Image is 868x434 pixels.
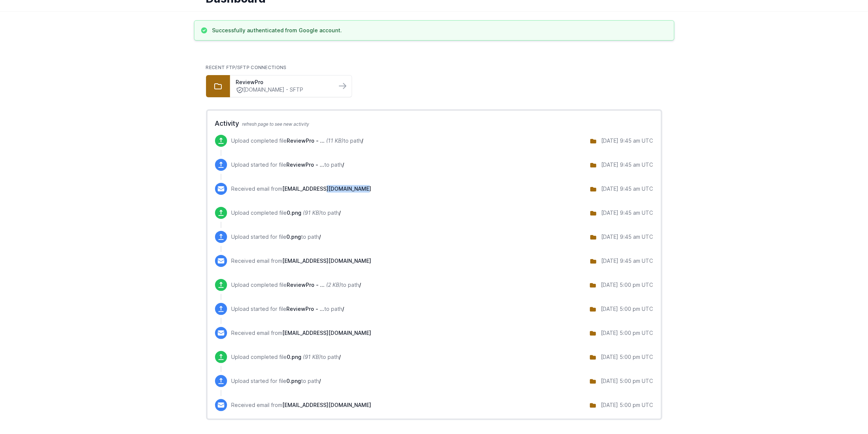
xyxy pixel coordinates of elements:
[232,233,321,241] p: Upload started for file to path
[232,305,344,313] p: Upload started for file to path
[287,378,301,384] span: 0.png
[339,209,341,216] span: /
[232,161,344,169] p: Upload started for file to path
[602,209,653,217] div: [DATE] 9:45 am UTC
[232,137,364,145] p: Upload completed file to path
[602,161,653,169] div: [DATE] 9:45 am UTC
[232,329,372,337] p: Received email from
[343,306,344,312] span: /
[232,377,321,385] p: Upload started for file to path
[287,306,325,312] span: ReviewPro - Upload Test NEW.csv
[206,65,662,71] h2: Recent FTP/SFTP Connections
[601,377,653,385] div: [DATE] 5:00 pm UTC
[601,353,653,361] div: [DATE] 5:00 pm UTC
[232,401,372,409] p: Received email from
[303,209,321,216] i: (91 KB)
[360,282,361,288] span: /
[602,257,653,265] div: [DATE] 9:45 am UTC
[602,233,653,241] div: [DATE] 9:45 am UTC
[362,137,364,144] span: /
[283,330,372,336] span: [EMAIL_ADDRESS][DOMAIN_NAME]
[601,281,653,289] div: [DATE] 5:00 pm UTC
[236,86,331,94] a: [DOMAIN_NAME] - SFTP
[830,396,859,425] iframe: Drift Widget Chat Controller
[232,257,372,265] p: Received email from
[326,137,344,144] i: (11 KB)
[283,185,372,192] span: [EMAIL_ADDRESS][DOMAIN_NAME]
[287,209,302,216] span: 0.png
[212,27,342,34] h3: Successfully authenticated from Google account.
[343,161,344,168] span: /
[232,209,341,217] p: Upload completed file to path
[601,329,653,337] div: [DATE] 5:00 pm UTC
[319,234,321,240] span: /
[283,258,372,264] span: [EMAIL_ADDRESS][DOMAIN_NAME]
[287,161,325,168] span: ReviewPro - Upload Test NEW 1.xlsx
[287,282,325,288] span: ReviewPro - Upload Test NEW.csv
[287,354,302,360] span: 0.png
[287,137,325,144] span: ReviewPro - Upload Test NEW 1.xlsx
[232,185,372,193] p: Received email from
[283,402,372,408] span: [EMAIL_ADDRESS][DOMAIN_NAME]
[326,282,341,288] i: (2 KB)
[232,281,361,289] p: Upload completed file to path
[602,185,653,193] div: [DATE] 9:45 am UTC
[319,378,321,384] span: /
[601,305,653,313] div: [DATE] 5:00 pm UTC
[339,354,341,360] span: /
[215,118,653,129] h2: Activity
[236,78,331,86] a: ReviewPro
[242,121,310,127] span: refresh page to see new activity
[303,354,321,360] i: (91 KB)
[601,401,653,409] div: [DATE] 5:00 pm UTC
[232,353,341,361] p: Upload completed file to path
[602,137,653,145] div: [DATE] 9:45 am UTC
[287,234,301,240] span: 0.png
